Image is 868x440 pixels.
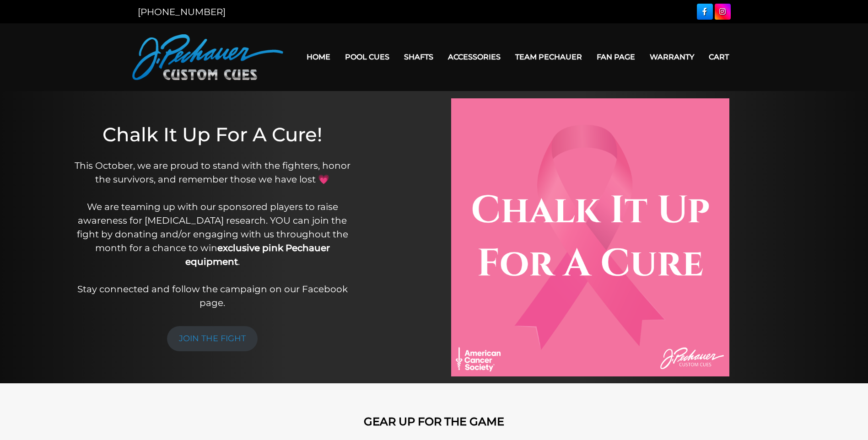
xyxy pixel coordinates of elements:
[70,123,355,146] h1: Chalk It Up For A Cure!
[701,45,736,69] a: Cart
[70,159,355,310] p: This October, we are proud to stand with the fighters, honor the survivors, and remember those we...
[397,45,441,69] a: Shafts
[589,45,642,69] a: Fan Page
[299,45,338,69] a: Home
[364,415,504,428] strong: GEAR UP FOR THE GAME
[132,34,283,80] img: Pechauer Custom Cues
[338,45,397,69] a: Pool Cues
[185,242,330,267] strong: exclusive pink Pechauer equipment
[508,45,589,69] a: Team Pechauer
[441,45,508,69] a: Accessories
[642,45,701,69] a: Warranty
[167,326,258,351] a: JOIN THE FIGHT
[138,6,226,17] a: [PHONE_NUMBER]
